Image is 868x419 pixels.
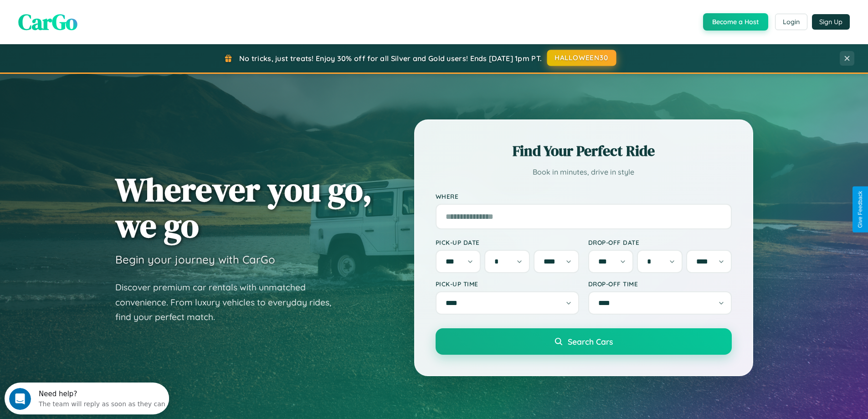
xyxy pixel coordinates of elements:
[547,50,616,66] button: HALLOWEEN30
[436,192,732,200] label: Where
[703,13,768,31] button: Become a Host
[115,253,275,266] h3: Begin your journey with CarGo
[588,280,732,288] label: Drop-off Time
[857,191,863,228] div: Give Feedback
[5,383,169,414] iframe: Intercom live chat discovery launcher
[239,54,542,63] span: No tricks, just treats! Enjoy 30% off for all Silver and Gold users! Ends [DATE] 1pm PT.
[115,280,343,325] p: Discover premium car rentals with unmatched convenience. From luxury vehicles to everyday rides, ...
[436,238,579,246] label: Pick-up Date
[436,166,732,179] p: Book in minutes, drive in style
[812,14,850,30] button: Sign Up
[436,141,732,161] h2: Find Your Perfect Ride
[34,8,161,15] div: Need help?
[34,15,161,25] div: The team will reply as soon as they can
[775,14,807,30] button: Login
[18,7,77,37] span: CarGo
[9,388,31,410] iframe: Intercom live chat
[588,238,732,246] label: Drop-off Date
[436,280,579,288] label: Pick-up Time
[115,171,372,243] h1: Wherever you go, we go
[436,328,732,355] button: Search Cars
[4,4,169,29] div: Open Intercom Messenger
[568,336,613,347] span: Search Cars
